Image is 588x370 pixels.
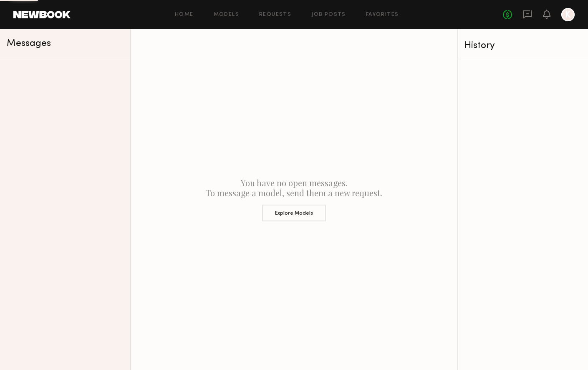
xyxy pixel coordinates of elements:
a: Explore Models [137,198,451,221]
span: Messages [7,39,51,48]
a: Models [214,12,239,18]
a: Home [175,12,194,18]
a: Favorites [366,12,399,18]
a: Job Posts [311,12,346,18]
div: You have no open messages. To message a model, send them a new request. [131,29,457,370]
div: History [464,41,581,51]
button: Explore Models [262,205,326,221]
a: K [561,8,575,21]
a: Requests [259,12,291,18]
